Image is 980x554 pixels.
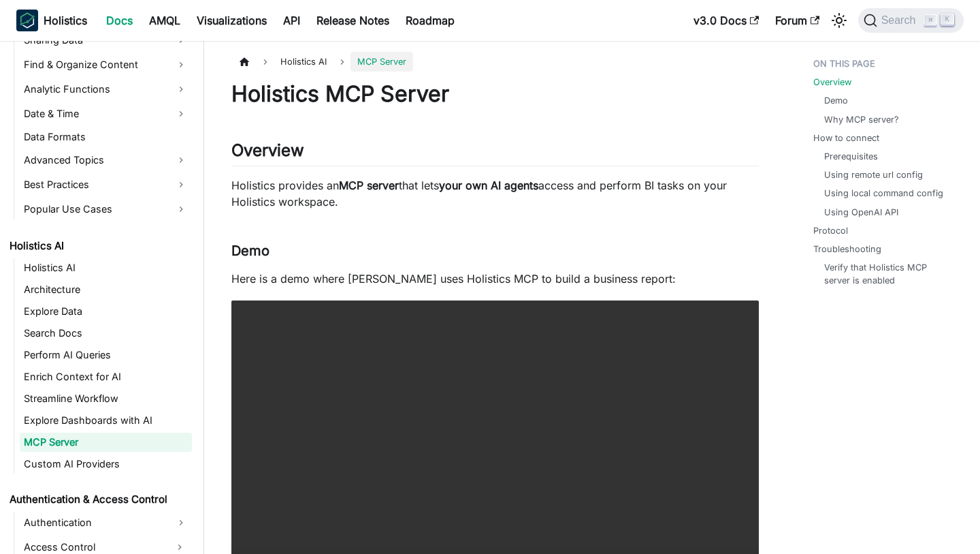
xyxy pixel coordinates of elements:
a: Explore Data [20,302,192,321]
a: Holistics AI [5,236,192,256]
a: Advanced Topics [20,149,192,171]
a: Verify that Holistics MCP server is enabled [824,261,953,287]
a: Date & Time [20,103,192,125]
a: Troubleshooting [813,243,881,256]
span: Holistics AI [274,52,333,72]
kbd: ⌘ [924,14,937,27]
img: Holistics [16,10,38,31]
a: Using OpenAI API [824,206,898,219]
a: Data Formats [20,127,192,147]
a: Home page [231,52,257,72]
a: API [275,10,308,31]
h1: Holistics MCP Server [231,80,759,108]
a: Using local command config [824,187,943,200]
a: Release Notes [308,10,397,31]
a: Custom AI Providers [20,455,192,474]
a: Streamline Workflow [20,389,192,408]
a: Holistics AI [20,258,192,277]
strong: your own AI agents [439,179,538,192]
h3: Demo [231,243,759,260]
a: Authentication & Access Control [5,490,192,509]
a: Why MCP server? [824,113,899,126]
a: MCP Server [20,433,192,452]
a: Visualizations [189,10,275,31]
span: Search [877,14,924,27]
a: Best Practices [20,174,192,196]
a: Forum [767,10,828,31]
nav: Breadcrumbs [231,52,759,72]
p: Holistics provides an that lets access and perform BI tasks on your Holistics workspace. [231,177,759,210]
a: Prerequisites [824,150,878,163]
a: Find & Organize Content [20,54,192,76]
a: Authentication [20,512,192,534]
span: MCP Server [350,52,413,72]
a: Perform AI Queries [20,345,192,365]
a: Analytic Functions [20,78,192,100]
a: Search Docs [20,324,192,343]
a: Protocol [813,224,848,237]
kbd: K [941,14,954,26]
a: Roadmap [397,10,463,31]
a: Architecture [20,280,192,299]
a: Using remote url config [824,168,923,181]
button: Search (Command+K) [858,8,964,33]
strong: MCP server [339,179,399,192]
a: Enrich Context for AI [20,367,192,386]
b: Holistics [44,12,87,29]
h2: Overview [231,140,759,166]
a: Demo [824,94,848,107]
a: Popular Use Cases [20,198,192,220]
button: Switch between dark and light mode (currently light mode) [828,10,850,31]
p: Here is a demo where [PERSON_NAME] uses Holistics MCP to build a business report: [231,271,759,287]
a: Overview [813,76,851,89]
a: v3.0 Docs [685,10,767,31]
a: Explore Dashboards with AI [20,411,192,430]
a: Docs [98,10,141,31]
a: AMQL [141,10,189,31]
a: HolisticsHolistics [16,10,87,31]
a: How to connect [813,132,879,144]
